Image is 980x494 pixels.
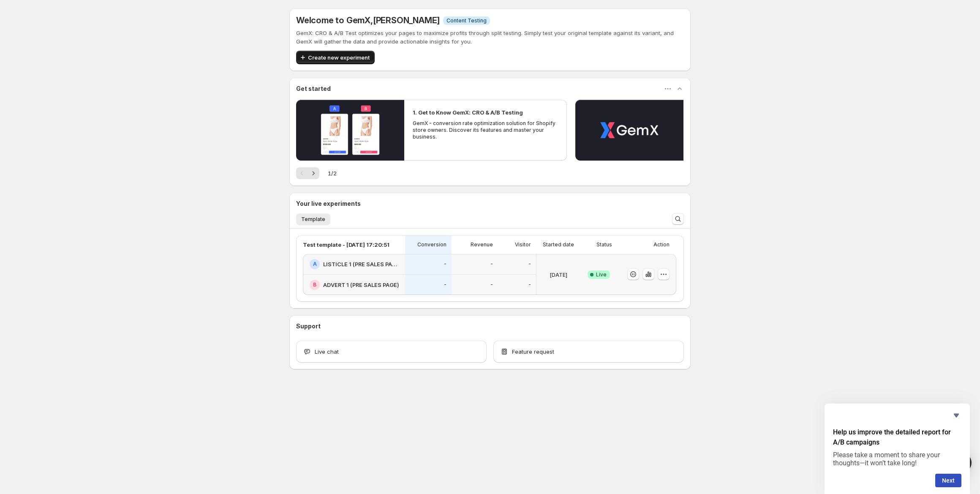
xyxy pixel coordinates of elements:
span: Content Testing [446,17,487,24]
h3: Your live experiments [296,199,361,208]
h2: B [313,281,316,288]
p: GemX: CRO & A/B Test optimizes your pages to maximize profits through split testing. Simply test ... [296,29,684,46]
span: Feature request [512,347,554,356]
p: Action [653,241,670,248]
h3: Get started [296,85,331,93]
p: Status [596,241,612,248]
button: Play video [575,100,683,161]
span: Create new experiment [308,53,370,62]
div: Help us improve the detailed report for A/B campaigns [833,410,961,487]
p: Conversion [417,241,446,248]
h3: Support [296,322,321,330]
span: , [PERSON_NAME] [370,15,440,25]
p: Started date [543,241,574,248]
button: Next question [935,474,961,487]
h2: 1. Get to Know GemX: CRO & A/B Testing [413,108,523,117]
nav: Pagination [296,167,319,179]
span: Template [301,216,325,223]
p: - [444,281,446,288]
p: Visitor [515,241,531,248]
p: [DATE] [550,270,567,279]
button: Play video [296,100,404,161]
p: - [444,261,446,267]
p: - [490,281,493,288]
h5: Welcome to GemX [296,15,440,25]
p: - [490,261,493,267]
h2: A [313,261,317,267]
h2: ADVERT 1 (PRE SALES PAGE) [323,281,399,289]
span: Live [596,271,607,278]
p: - [528,281,531,288]
p: Please take a moment to share your thoughts—it won’t take long! [833,451,961,467]
button: Create new experiment [296,51,375,64]
span: 1 / 2 [328,169,337,177]
p: GemX - conversion rate optimization solution for Shopify store owners. Discover its features and ... [413,120,558,140]
p: Test template - [DATE] 17:20:51 [303,240,389,249]
span: Live chat [315,347,339,356]
p: - [528,261,531,267]
h2: Help us improve the detailed report for A/B campaigns [833,427,961,448]
button: Search and filter results [672,213,684,225]
p: Revenue [471,241,493,248]
button: Next [308,167,319,179]
button: Hide survey [951,410,961,420]
h2: LISTICLE 1 (PRE SALES PAGE) [323,260,400,268]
